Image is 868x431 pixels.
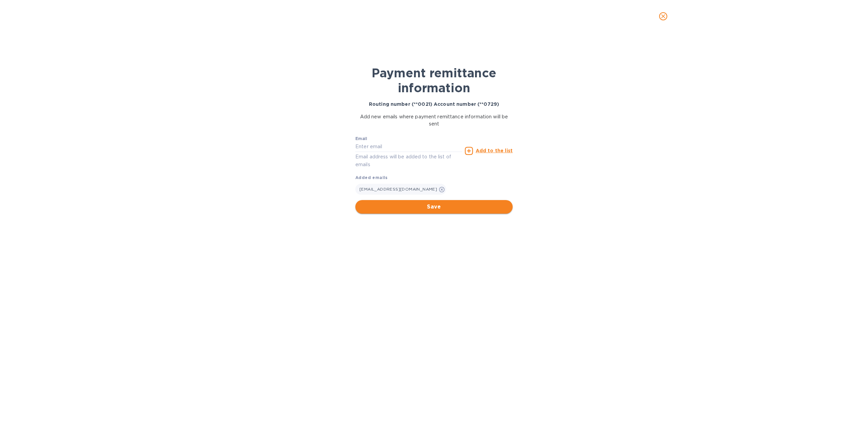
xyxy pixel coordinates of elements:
[355,142,462,152] input: Enter email
[355,175,388,180] b: Added emails
[355,113,513,128] p: Add new emails where payment remittance information will be sent
[355,137,367,141] label: Email
[355,153,462,169] p: Email address will be added to the list of emails
[361,203,507,211] span: Save
[655,8,671,24] button: close
[355,184,446,195] div: [EMAIL_ADDRESS][DOMAIN_NAME]
[359,187,437,192] span: [EMAIL_ADDRESS][DOMAIN_NAME]
[476,148,513,153] u: Add to the list
[355,200,513,214] button: Save
[372,65,496,95] b: Payment remittance information
[369,101,499,107] b: Routing number (**0021) Account number (**0729)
